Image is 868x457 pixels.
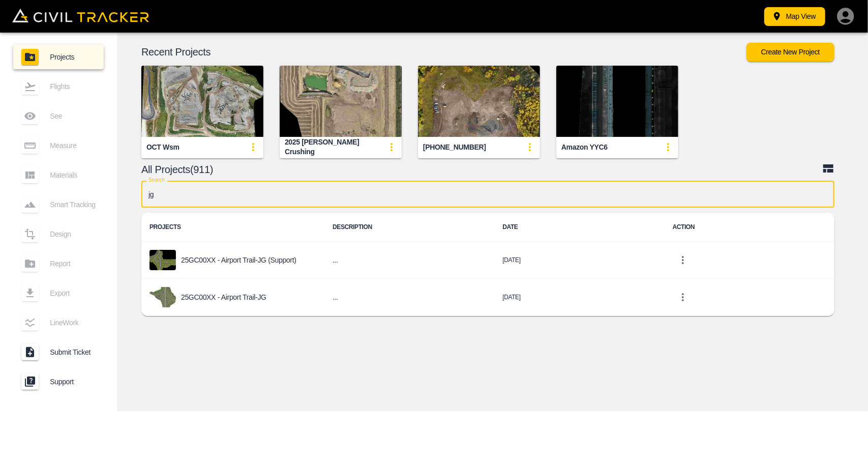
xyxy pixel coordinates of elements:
[141,213,834,316] table: project-list-table
[50,348,96,356] span: Submit Ticket
[494,242,664,279] td: [DATE]
[665,213,834,242] th: ACTION
[12,9,149,23] img: Civil Tracker
[494,213,664,242] th: DATE
[418,66,540,137] img: 2944-25-005
[333,291,486,304] h6: ...
[181,256,296,264] p: 25GC00XX - Airport Trail-JG (Support)
[381,137,402,157] button: update-card-details
[243,137,263,157] button: update-card-details
[556,66,678,137] img: Amazon YYC6
[494,279,664,316] td: [DATE]
[50,378,96,386] span: Support
[50,53,96,61] span: Projects
[141,213,324,242] th: PROJECTS
[13,340,104,364] a: Submit Ticket
[146,142,179,152] div: OCT wsm
[285,137,381,156] div: 2025 [PERSON_NAME] Crushing
[149,287,176,307] img: project-image
[746,43,834,62] button: Create New Project
[141,66,263,137] img: OCT wsm
[423,142,486,152] div: [PHONE_NUMBER]
[561,142,608,152] div: Amazon YYC6
[658,137,678,157] button: update-card-details
[141,48,746,56] p: Recent Projects
[520,137,540,157] button: update-card-details
[13,369,104,394] a: Support
[333,254,486,267] h6: ...
[141,165,822,174] p: All Projects(911)
[13,45,104,69] a: Projects
[280,66,402,137] img: 2025 Dingman Crushing
[181,293,266,301] p: 25GC00XX - Airport Trail-JG
[764,7,825,26] button: Map View
[324,213,494,242] th: DESCRIPTION
[149,250,176,270] img: project-image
